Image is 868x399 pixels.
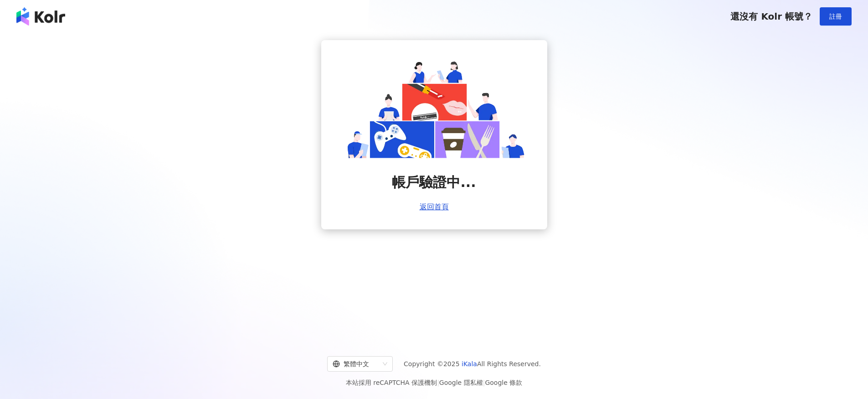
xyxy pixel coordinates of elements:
[343,58,525,158] img: account is verifying
[404,358,541,369] span: Copyright © 2025 All Rights Reserved.
[392,173,476,192] span: 帳戶驗證中...
[16,7,65,26] img: logo
[485,379,522,386] a: Google 條款
[462,360,477,368] a: iKala
[730,11,812,22] span: 還沒有 Kolr 帳號？
[346,377,522,388] span: 本站採用 reCAPTCHA 保護機制
[420,203,449,211] a: 返回首頁
[483,379,485,386] span: |
[829,13,842,20] span: 註冊
[333,357,379,371] div: 繁體中文
[437,379,439,386] span: |
[820,7,852,26] button: 註冊
[439,379,483,386] a: Google 隱私權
